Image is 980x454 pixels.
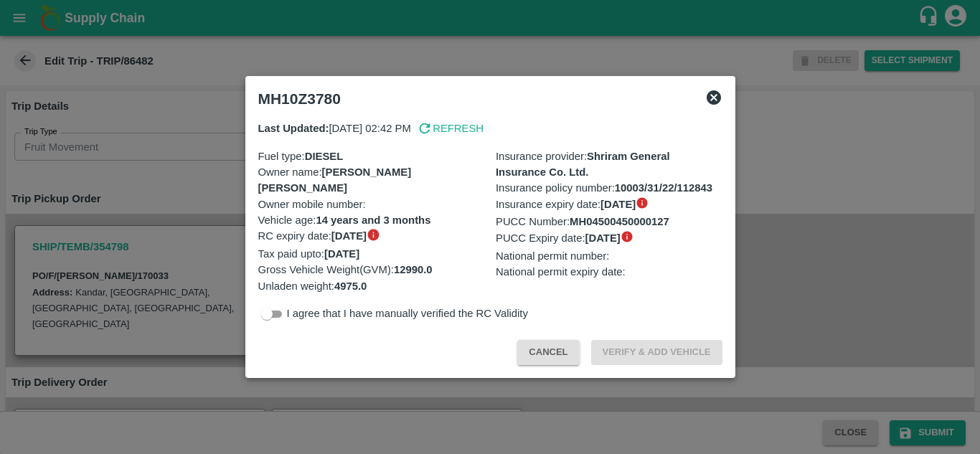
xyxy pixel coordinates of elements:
button: Cancel [517,340,579,365]
b: 14 years and 3 months [316,214,430,226]
p: National permit number : [496,248,722,264]
b: MH04500450000127 [570,216,669,227]
span: National permit expiry date : [496,264,626,280]
p: Owner mobile number : [258,197,485,212]
p: PUCC Number : [496,214,722,230]
b: 4975.0 [334,280,367,292]
b: Shriram General Insurance Co. Ltd. [496,151,670,178]
p: Gross Vehicle Weight(GVM) : [258,262,485,278]
b: [DATE] [324,248,359,260]
p: Tax paid upto : [258,246,485,262]
button: Refresh [417,120,484,136]
b: Last Updated: [258,123,329,134]
b: MH10Z3780 [258,90,341,107]
p: Owner name : [258,164,485,197]
p: I agree that I have manually verified the RC Validity [287,306,528,321]
p: Insurance provider : [496,148,722,181]
p: Refresh [433,120,484,136]
b: [DATE] [600,199,636,210]
b: DIESEL [305,151,344,162]
b: [DATE] [331,230,367,242]
span: RC expiry date : [258,228,367,244]
p: Unladen weight : [258,278,485,294]
p: [DATE] 02:42 PM [258,120,411,136]
p: Vehicle age : [258,212,485,228]
b: [PERSON_NAME] [PERSON_NAME] [258,166,412,194]
span: Insurance expiry date : [496,197,636,212]
b: [DATE] [585,232,621,244]
span: PUCC Expiry date : [496,230,621,246]
p: Insurance policy number : [496,180,722,196]
b: 12990.0 [394,264,433,275]
b: 10003/31/22/112843 [615,182,712,194]
p: Fuel type : [258,148,485,164]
